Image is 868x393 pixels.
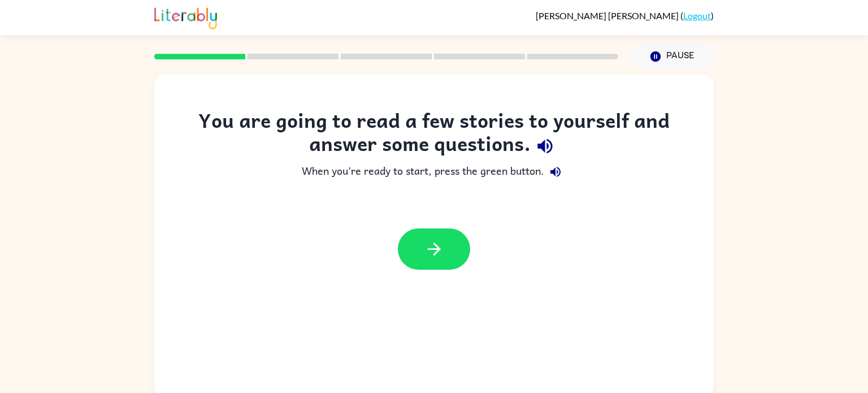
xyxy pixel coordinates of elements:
[177,109,691,161] div: You are going to read a few stories to yourself and answer some questions.
[683,10,711,21] a: Logout
[632,44,714,70] button: Pause
[536,10,680,21] span: [PERSON_NAME] [PERSON_NAME]
[154,5,217,29] img: Literably
[536,10,714,21] div: ( )
[177,161,691,183] div: When you're ready to start, press the green button.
